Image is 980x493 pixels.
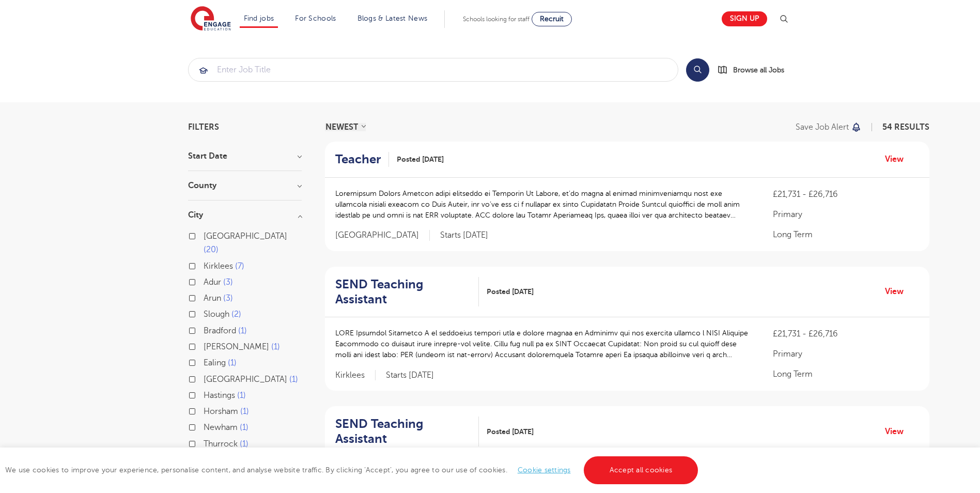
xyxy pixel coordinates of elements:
span: 1 [238,326,247,335]
h2: Teacher [335,152,381,167]
span: 54 RESULTS [882,122,929,132]
span: Ealing [204,358,226,367]
input: Arun 3 [204,294,210,300]
span: Posted [DATE] [487,426,534,437]
span: [GEOGRAPHIC_DATA] [204,232,287,241]
h3: City [188,211,302,219]
a: Blogs & Latest News [357,14,428,22]
span: Newham [204,423,238,432]
span: Thurrock [204,439,238,449]
span: Horsham [204,407,238,416]
input: Kirklees 7 [204,261,210,268]
a: Teacher [335,152,389,167]
p: Primary [773,348,919,360]
button: Search [686,58,709,82]
a: Cookie settings [518,466,571,474]
span: Arun [204,294,221,303]
a: View [885,152,911,166]
a: View [885,425,911,438]
span: Bradford [204,326,236,335]
h3: County [188,181,302,190]
span: 1 [237,391,246,400]
h3: Start Date [188,152,302,160]
a: View [885,285,911,298]
input: Thurrock 1 [204,439,210,446]
span: Posted [DATE] [487,286,534,297]
span: [PERSON_NAME] [204,342,269,351]
p: Starts [DATE] [386,370,434,381]
span: Adur [204,278,221,287]
p: LORE Ipsumdol Sitametco A el seddoeius tempori utla e dolore magnaa en Adminimv qui nos exercita ... [335,328,753,360]
h2: SEND Teaching Assistant [335,417,471,446]
span: [GEOGRAPHIC_DATA] [204,375,287,384]
input: Adur 3 [204,278,210,284]
input: Newham 1 [204,423,210,429]
input: Ealing 1 [204,358,210,365]
input: [PERSON_NAME] 1 [204,342,210,349]
span: 3 [223,278,233,287]
h2: SEND Teaching Assistant [335,277,471,307]
span: [GEOGRAPHIC_DATA] [335,230,430,241]
span: Kirklees [335,370,376,381]
a: Accept all cookies [584,456,698,484]
p: Starts [DATE] [440,230,488,241]
img: Engage Education [191,6,231,32]
p: Long Term [773,228,919,241]
input: [GEOGRAPHIC_DATA] 20 [204,232,210,238]
span: Schools looking for staff [463,16,530,23]
a: Sign up [722,11,767,26]
span: 7 [235,261,244,271]
span: 1 [228,358,237,367]
span: Kirklees [204,261,233,271]
span: 1 [289,375,298,384]
p: Loremipsum Dolors Ametcon adipi elitseddo ei Temporin Ut Labore, et’do magna al enimad minimvenia... [335,188,753,221]
span: 1 [271,342,280,351]
a: SEND Teaching Assistant [335,277,479,307]
span: 2 [231,310,241,319]
span: 1 [240,407,249,416]
p: £21,731 - £26,716 [773,328,919,340]
a: SEND Teaching Assistant [335,417,479,446]
input: Submit [189,58,678,81]
button: Save job alert [796,123,862,131]
span: Browse all Jobs [733,64,784,76]
p: £21,731 - £26,716 [773,188,919,201]
input: Bradford 1 [204,326,210,333]
div: Submit [188,58,678,82]
a: Browse all Jobs [718,64,792,76]
span: 1 [240,439,248,449]
input: Horsham 1 [204,407,210,413]
p: Long Term [773,368,919,380]
a: For Schools [295,14,336,22]
input: Hastings 1 [204,391,210,397]
span: Recruit [540,15,564,23]
a: Find jobs [244,14,274,22]
input: Slough 2 [204,310,210,316]
a: Recruit [532,12,572,26]
span: Posted [DATE] [397,154,444,165]
span: 20 [204,245,219,254]
p: Save job alert [796,123,849,131]
span: We use cookies to improve your experience, personalise content, and analyse website traffic. By c... [5,466,701,474]
span: 1 [240,423,248,432]
p: Primary [773,208,919,221]
span: 3 [223,294,233,303]
span: Hastings [204,391,235,400]
span: Slough [204,310,229,319]
input: [GEOGRAPHIC_DATA] 1 [204,375,210,381]
span: Filters [188,123,219,131]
